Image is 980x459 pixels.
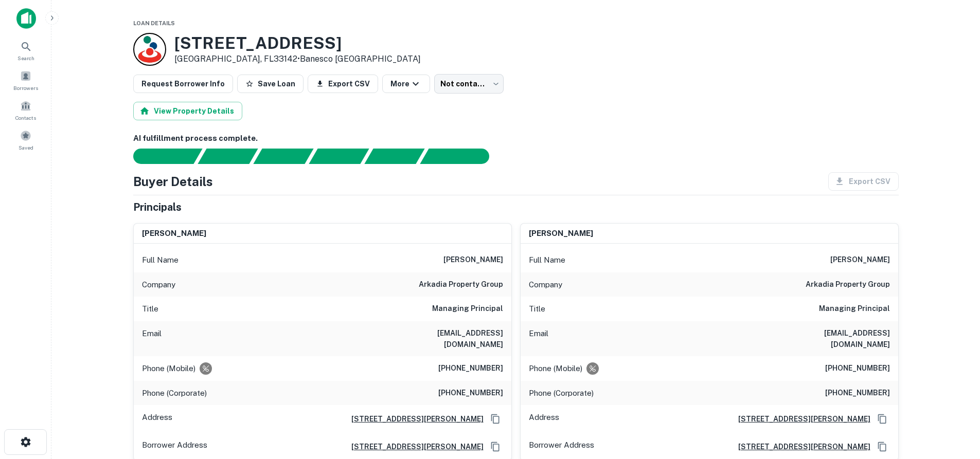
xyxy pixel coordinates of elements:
p: Email [529,327,548,350]
span: Saved [19,143,33,152]
h6: [PHONE_NUMBER] [438,362,503,375]
h6: [EMAIL_ADDRESS][DOMAIN_NAME] [380,327,503,350]
button: Copy Address [488,439,503,454]
h3: [STREET_ADDRESS] [174,33,421,53]
a: [STREET_ADDRESS][PERSON_NAME] [730,441,870,452]
p: Company [142,279,175,291]
p: [GEOGRAPHIC_DATA], FL33142 • [174,53,421,65]
a: Contacts [3,96,48,124]
h6: [PERSON_NAME] [830,254,890,266]
div: Requests to not be contacted at this number [586,362,599,375]
h6: [PHONE_NUMBER] [825,362,890,375]
h6: arkadia property group [806,279,890,291]
p: Title [142,303,158,315]
span: Contacts [15,114,36,122]
button: Copy Address [488,411,503,427]
button: Request Borrower Info [133,75,233,93]
a: [STREET_ADDRESS][PERSON_NAME] [343,413,484,425]
button: Save Loan [237,75,304,93]
span: Loan Details [133,20,175,26]
h6: [PERSON_NAME] [142,228,206,240]
p: Address [529,411,559,427]
div: Principals found, still searching for contact information. This may take time... [364,149,424,164]
iframe: Chat Widget [929,377,980,426]
a: Borrowers [3,66,48,94]
button: Copy Address [875,439,890,454]
span: Borrowers [13,84,38,92]
p: Phone (Corporate) [142,387,207,399]
a: Search [3,36,48,64]
p: Full Name [529,254,565,266]
a: Saved [3,126,48,154]
h6: [EMAIL_ADDRESS][DOMAIN_NAME] [767,327,890,350]
p: Full Name [142,254,179,266]
a: [STREET_ADDRESS][PERSON_NAME] [730,413,870,425]
button: View Property Details [133,102,242,120]
p: Company [529,279,562,291]
img: capitalize-icon.png [16,8,36,29]
div: Requests to not be contacted at this number [200,362,212,375]
p: Phone (Mobile) [529,362,582,375]
p: Title [529,303,545,315]
button: Export CSV [308,75,378,93]
div: Your request is received and processing... [198,149,258,164]
h6: Managing Principal [432,303,503,315]
h6: Managing Principal [819,303,890,315]
div: AI fulfillment process complete. [420,149,502,164]
h6: arkadia property group [419,279,503,291]
a: Banesco [GEOGRAPHIC_DATA] [300,54,421,64]
a: [STREET_ADDRESS][PERSON_NAME] [343,441,484,452]
h6: [PERSON_NAME] [443,254,503,266]
div: Not contacted [434,74,504,94]
h5: Principals [133,199,182,215]
button: More [382,75,430,93]
h6: AI fulfillment process complete. [133,133,899,144]
p: Email [142,327,162,350]
div: Documents found, AI parsing details... [253,149,313,164]
p: Borrower Address [529,439,594,454]
h4: Buyer Details [133,172,213,191]
h6: [PHONE_NUMBER] [438,387,503,399]
p: Phone (Corporate) [529,387,594,399]
span: Search [17,54,34,62]
p: Phone (Mobile) [142,362,195,375]
h6: [PHONE_NUMBER] [825,387,890,399]
h6: [PERSON_NAME] [529,228,593,240]
button: Copy Address [875,411,890,427]
div: Sending borrower request to AI... [121,149,198,164]
div: Principals found, AI now looking for contact information... [309,149,369,164]
p: Address [142,411,172,427]
p: Borrower Address [142,439,207,454]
